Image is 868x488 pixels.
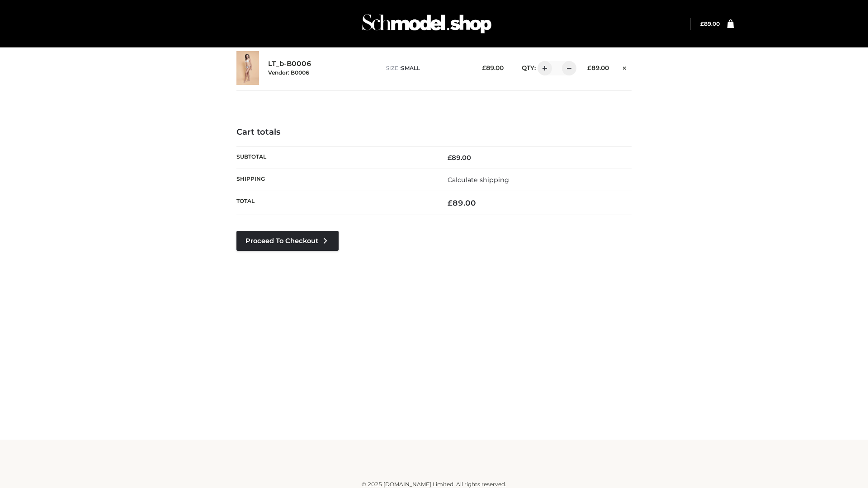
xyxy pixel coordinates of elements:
bdi: 89.00 [482,64,504,71]
a: £89.00 [700,20,720,27]
img: Schmodel Admin 964 [359,6,495,42]
a: Proceed to Checkout [236,231,339,251]
span: £ [482,64,486,71]
div: QTY: [513,61,573,75]
th: Total [236,191,434,215]
a: Calculate shipping [448,176,509,184]
a: Remove this item [618,61,632,73]
th: Shipping [236,169,434,191]
p: size : [386,64,468,72]
span: £ [448,198,453,207]
img: LT_b-B0006 - SMALL [236,51,259,85]
bdi: 89.00 [448,154,471,162]
span: SMALL [401,65,420,71]
span: £ [587,64,591,71]
span: £ [700,20,704,27]
small: Vendor: B0006 [268,69,309,76]
span: £ [448,154,452,162]
bdi: 89.00 [448,198,476,207]
bdi: 89.00 [700,20,720,27]
th: Subtotal [236,146,434,169]
bdi: 89.00 [587,64,609,71]
h4: Cart totals [236,127,632,137]
a: LT_b-B0006 [268,60,311,68]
